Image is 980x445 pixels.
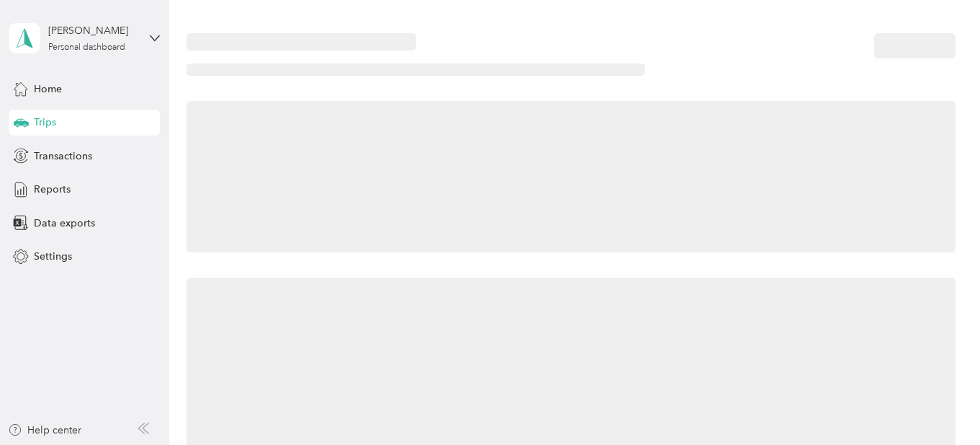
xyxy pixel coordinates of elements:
span: Settings [34,249,72,264]
span: Data exports [34,216,95,231]
iframe: Everlance-gr Chat Button Frame [899,364,980,445]
span: Reports [34,182,71,197]
div: [PERSON_NAME] [48,23,138,38]
button: Help center [8,423,81,438]
span: Home [34,81,62,97]
div: Personal dashboard [48,43,125,52]
span: Trips [34,115,56,130]
span: Transactions [34,149,92,164]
